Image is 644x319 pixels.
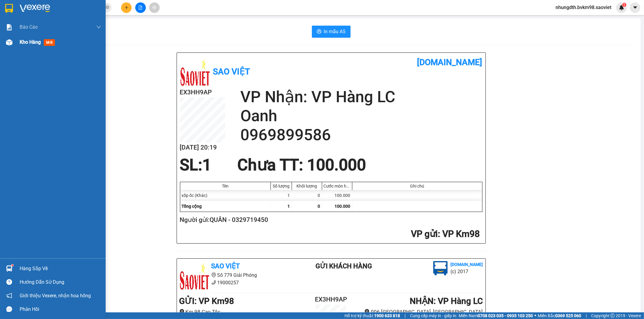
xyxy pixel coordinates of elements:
div: Phản hồi [20,305,101,314]
span: 0 [318,204,320,209]
span: Giới thiệu Vexere, nhận hoa hồng [20,292,91,299]
div: Chưa TT : 100.000 [234,156,370,174]
strong: 0708 023 035 - 0935 103 250 [478,313,533,318]
span: In mẫu A5 [324,28,346,35]
span: 100.000 [335,204,351,209]
span: down [96,25,101,30]
span: | [586,312,587,319]
span: ⚪️ [534,314,536,317]
span: VP gửi [411,229,438,239]
button: printerIn mẫu A5 [312,26,351,38]
b: [DOMAIN_NAME] [417,57,482,67]
h2: VP Nhận: VP Hàng LC [240,87,482,106]
h2: Người gửi: QUÂN - 0329719450 [180,215,480,225]
button: plus [121,2,132,13]
div: Số lượng [272,184,290,188]
span: Tổng cộng [182,204,202,209]
span: nhungdth.bvkm98.saoviet [551,4,616,11]
sup: 1 [622,3,626,7]
b: Sao Việt [37,14,74,24]
span: question-circle [6,279,12,285]
span: Miền Bắc [538,312,581,319]
span: 1 [203,156,212,174]
sup: 1 [11,264,13,266]
span: caret-down [633,5,638,10]
span: printer [317,29,322,35]
span: environment [179,309,184,314]
span: plus [124,5,129,10]
div: Tên [182,184,269,188]
li: Km 98 Cao Tốc [179,308,306,316]
span: Cung cấp máy in - giấy in: [410,312,457,319]
span: Kho hàng [20,39,41,45]
li: (c) 2017 [451,268,483,275]
span: mới [44,39,55,46]
button: aim [149,2,160,13]
div: 100.000 [322,190,352,201]
h2: : VP Km98 [180,228,480,240]
button: caret-down [630,2,640,13]
span: | [405,312,405,319]
span: Báo cáo [20,23,38,31]
div: Hàng sắp về [20,264,101,273]
button: file-add [135,2,146,13]
b: [DOMAIN_NAME] [81,5,146,15]
b: Sao Việt [211,262,240,270]
span: file-add [138,5,143,10]
li: Số 779 Giải Phóng [179,271,292,279]
img: solution-icon [6,24,12,30]
span: message [6,306,12,312]
div: Ghi chú [354,184,481,188]
img: logo.jpg [180,57,210,87]
span: Miền Nam [459,312,533,319]
h2: [DATE] 20:19 [180,143,225,153]
h2: EX3HH9AP [306,295,357,305]
h2: EX3HH9AP [3,35,49,45]
span: aim [152,5,156,10]
b: Gửi khách hàng [316,262,372,270]
div: 0 [292,190,322,201]
img: logo.jpg [3,5,34,35]
span: environment [364,309,370,314]
div: Cước món hàng [324,184,351,188]
h2: VP Nhận: VP Hàng LC [32,35,146,73]
strong: 0369 525 060 [555,313,581,318]
div: xốp ốc (Khác) [180,190,271,201]
img: warehouse-icon [6,39,12,46]
img: logo-vxr [5,4,13,13]
b: NHẬN : VP Hàng LC [410,296,483,306]
div: Hướng dẫn sử dụng [20,278,101,287]
span: notification [6,293,12,298]
div: 1 [271,190,292,201]
span: close-circle [106,5,109,9]
span: SL: [180,156,203,174]
b: Sao Việt [213,67,250,77]
strong: 1900 633 818 [374,313,400,318]
span: copyright [610,314,615,318]
span: 1 [288,204,290,209]
span: phone [211,280,216,285]
span: environment [211,273,216,277]
img: icon-new-feature [619,5,624,10]
h2: 0969899586 [240,125,482,144]
li: 006 [GEOGRAPHIC_DATA], [GEOGRAPHIC_DATA] [356,308,483,316]
img: logo.jpg [179,261,210,291]
img: warehouse-icon [6,265,12,272]
div: Khối lượng [293,184,320,188]
img: logo.jpg [433,261,448,276]
b: GỬI : VP Km98 [179,296,234,306]
span: Hỗ trợ kỹ thuật: [344,312,400,319]
h2: EX3HH9AP [180,87,225,97]
span: 1 [623,3,625,7]
li: 19000257 [179,279,292,286]
h2: Oanh [240,106,482,125]
b: [DOMAIN_NAME] [451,262,483,267]
span: close-circle [106,5,109,11]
